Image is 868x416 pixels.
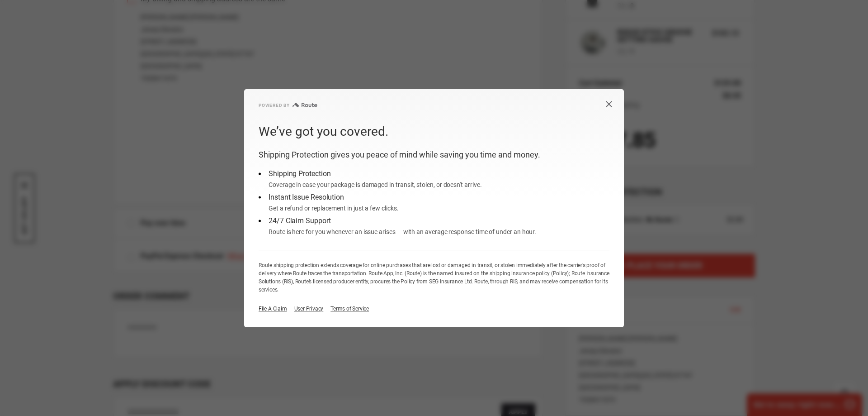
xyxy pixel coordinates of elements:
[244,103,317,108] div: Powered by Route
[269,192,399,203] div: Instant Issue Resolution
[259,148,609,161] div: Shipping Protection gives you peace of mind while saving you time and money.
[605,100,624,108] div: Close dialog button
[244,89,624,327] div: describing dialogue box
[259,305,287,313] a: File A Claim
[259,261,609,294] div: Route shipping protection extends coverage for online purchases that are lost or damaged in trans...
[269,226,536,237] div: Route is here for you whenever an issue arises — with an average response time of under an hour.
[269,179,481,190] div: Coverage in case your package is damaged in transit, stolen, or doesn't arrive.
[294,305,324,313] a: User Privacy
[259,103,290,108] div: POWERED BY
[269,215,536,226] div: 24/7 Claim Support
[269,168,481,179] div: Shipping Protection
[330,305,369,313] a: Terms of Service
[259,122,609,141] div: We’ve got you covered.
[13,14,102,21] p: We're away right now. Please check back later!
[290,103,299,108] div: Route Logo
[269,203,399,214] div: Get a refund or replacement in just a few clicks.
[104,12,115,23] button: Open LiveChat chat widget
